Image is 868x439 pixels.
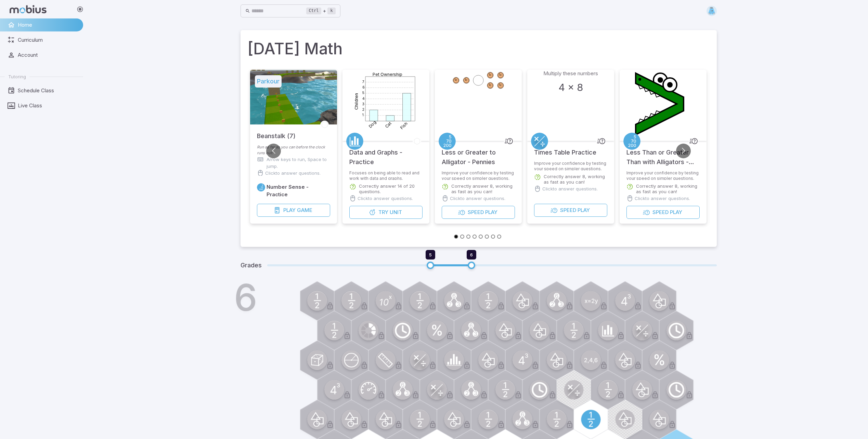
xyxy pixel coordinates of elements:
[18,87,78,94] span: Schedule Class
[346,133,363,150] a: Data/Graphing
[470,252,473,257] span: 6
[497,235,501,239] button: Go to slide 8
[349,206,423,219] button: TryUnit
[372,72,402,77] text: Pet Ownership
[283,207,295,214] span: Play
[349,170,423,180] p: Focuses on being able to read and work with data and graphs.
[577,207,590,214] span: Play
[362,96,364,101] text: 4
[257,183,265,191] a: Place Value
[531,133,548,150] a: Multiply/Divide
[297,207,312,214] span: Game
[18,36,78,44] span: Curriculum
[499,83,502,87] text: 1c
[378,209,388,216] span: Try
[534,141,596,157] h5: Times Table Practice
[465,78,468,82] text: 1c
[257,144,330,156] p: Run as far as you can before the clock runs out!
[234,279,257,316] h1: 6
[257,204,330,217] button: PlayGame
[454,78,457,82] text: 1c
[18,51,78,59] span: Account
[467,209,483,216] span: Speed
[399,121,409,131] text: Fish
[636,183,700,194] p: Correctly answer 8, working as fast as you can!
[359,183,423,194] p: Correctly answer 14 of 20 questions.
[450,195,505,202] p: Click to answer questions.
[327,8,335,14] kbd: k
[626,141,700,167] h5: Less Than or Greater Than with Alligators - Alligator to Symbol
[670,209,682,216] span: Play
[454,235,458,239] button: Go to slide 1
[257,124,296,141] h5: Beanstalk (7)
[479,235,483,239] button: Go to slide 5
[362,85,364,89] text: 6
[558,80,583,95] h3: 4 x 8
[247,37,710,60] h1: [DATE] Math
[472,235,477,239] button: Go to slide 4
[442,141,515,167] h5: Less or Greater to Alligator - Pennies
[544,174,607,185] p: Correctly answer 8, working as fast as you can!
[306,7,336,15] div: +
[267,156,330,170] p: Arrow keys to run, Space to jump.
[266,144,281,158] button: Go to previous slide
[442,170,515,180] p: Improve your confidence by testing your speed on simpler questions.
[534,204,607,217] button: SpeedPlay
[255,75,282,88] h5: Parkour
[707,6,717,16] img: trapezoid.svg
[353,93,359,110] text: Children
[367,119,377,129] text: Dog
[389,209,402,216] span: Unit
[349,141,423,167] h5: Data and Graphs - Practice
[626,170,700,180] p: Improve your confidence by testing your speed on simpler questions.
[362,102,364,106] text: 3
[623,133,640,150] a: Place Value
[485,209,497,216] span: Play
[635,195,690,202] p: Click to answer questions.
[18,102,78,109] span: Live Class
[489,73,492,77] text: 1c
[460,235,464,239] button: Go to slide 2
[362,91,364,95] text: 5
[439,133,456,150] a: Place Value
[429,252,432,257] span: 5
[652,209,668,216] span: Speed
[267,183,330,198] h6: Number Sense - Practice
[560,207,576,214] span: Speed
[542,185,598,192] p: Click to answer questions.
[676,144,691,158] button: Go to next slide
[626,206,700,219] button: SpeedPlay
[362,113,363,117] text: 1
[485,235,489,239] button: Go to slide 6
[491,235,495,239] button: Go to slide 7
[384,120,392,129] text: Cat
[543,70,598,77] p: Multiply these numbers
[489,83,492,87] text: 1c
[358,195,413,202] p: Click to answer questions.
[265,170,321,176] p: Click to answer questions.
[362,80,364,84] text: 7
[451,183,515,194] p: Correctly answer 8, working as fast as you can!
[306,8,322,14] kbd: Ctrl
[362,107,364,111] text: 2
[499,73,502,77] text: 1c
[8,74,26,80] span: Tutoring
[534,161,607,170] p: Improve your confidence by testing your speed on simpler questions.
[241,261,262,270] h5: Grades
[466,235,470,239] button: Go to slide 3
[18,21,78,29] span: Home
[442,206,515,219] button: SpeedPlay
